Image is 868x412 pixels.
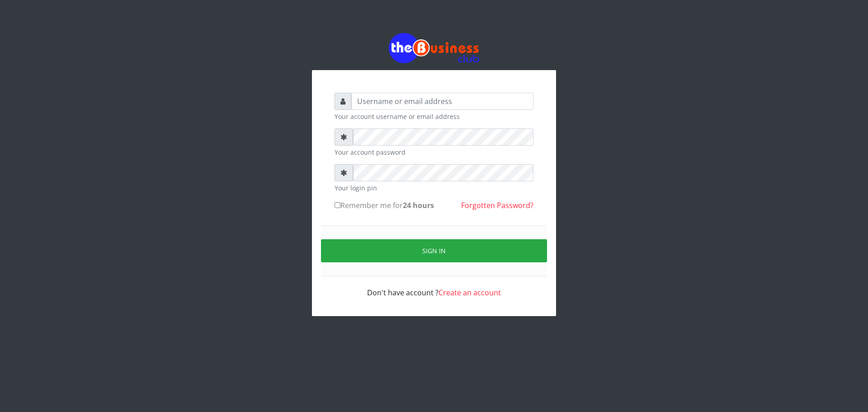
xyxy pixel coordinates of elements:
[403,200,434,210] b: 24 hours
[335,112,533,121] small: Your account username or email address
[335,147,533,157] small: Your account password
[335,183,533,193] small: Your login pin
[335,276,533,298] div: Don't have account ?
[321,239,547,262] button: Sign in
[439,288,501,298] a: Create an account
[335,202,340,208] input: Remember me for24 hours
[335,200,434,211] label: Remember me for
[461,200,533,210] a: Forgotten Password?
[351,93,533,110] input: Username or email address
